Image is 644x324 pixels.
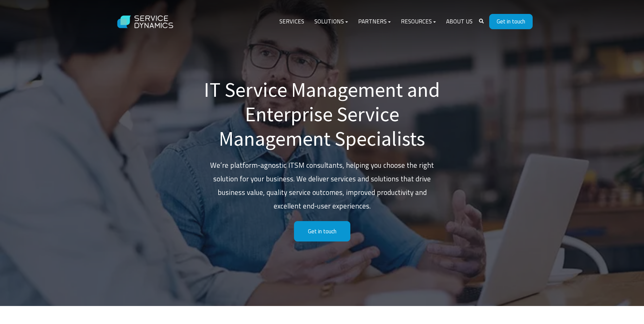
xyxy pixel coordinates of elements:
[203,77,441,151] h1: IT Service Management and Enterprise Service Management Specialists
[489,14,533,29] a: Get in touch
[274,14,478,30] div: Navigation Menu
[309,14,353,30] a: Solutions
[441,14,478,30] a: About Us
[396,14,441,30] a: Resources
[294,221,350,242] a: Get in touch
[203,159,441,213] p: We’re platform-agnostic ITSM consultants, helping you choose the right solution for your business...
[112,9,180,35] img: Service Dynamics Logo - White
[353,14,396,30] a: Partners
[274,14,309,30] a: Services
